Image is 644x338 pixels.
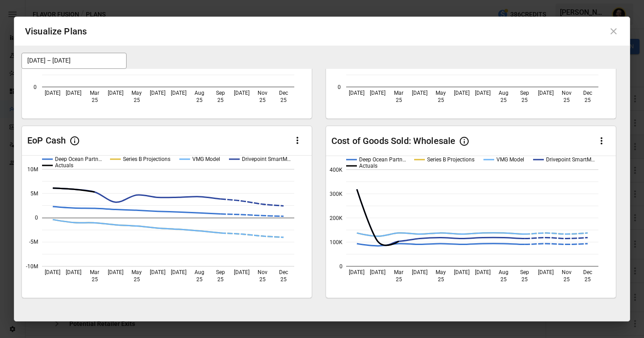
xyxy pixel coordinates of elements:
text: May [436,90,446,96]
text: 25 [500,276,507,283]
text: [DATE] [171,90,186,96]
text: 25 [438,97,444,103]
text: [DATE] [108,90,123,96]
text: Mar [394,90,403,96]
text: [DATE] [475,90,491,96]
text: Nov [562,90,572,96]
text: Aug [499,90,508,96]
text: 25 [396,97,402,103]
text: 25 [92,276,98,283]
text: 25 [438,276,444,283]
text: 0 [339,263,343,269]
text: Nov [258,90,267,96]
text: Deep Ocean Partn… [55,156,102,162]
text: Mar [90,90,99,96]
text: [DATE] [349,269,364,275]
button: [DATE] – [DATE] [21,53,127,69]
text: [DATE] [150,90,165,96]
text: [DATE] [538,269,554,275]
text: [DATE] [150,269,165,275]
text: VMG Model [496,156,524,163]
text: Dec [583,90,592,96]
text: Series B Projections [427,156,475,163]
text: Aug [195,269,204,275]
text: Dec [279,90,288,96]
text: 25 [196,97,203,103]
text: [DATE] [412,269,428,275]
text: 100K [330,239,343,245]
div: EoP Cash [27,135,66,146]
text: 200K [330,215,343,221]
text: -10M [26,263,38,269]
text: [DATE] [45,90,60,96]
text: Sep [216,90,225,96]
text: 0 [338,84,341,90]
text: Sep [520,269,529,275]
text: [DATE] [454,90,470,96]
text: 25 [134,97,140,103]
text: 25 [396,276,402,283]
svg: A chart. [22,156,312,298]
text: 25 [259,97,266,103]
text: Actuals [359,163,377,169]
text: [DATE] [66,269,81,275]
text: Nov [258,269,267,275]
text: Dec [583,269,592,275]
text: 25 [196,276,203,283]
text: VMG Model [192,156,220,162]
text: [DATE] [66,90,81,96]
text: 25 [280,97,287,103]
text: 10M [27,166,38,172]
text: -5M [29,239,38,245]
text: 25 [521,276,528,283]
text: Aug [499,269,508,275]
text: May [131,90,142,96]
text: Nov [562,269,572,275]
text: Mar [394,269,403,275]
text: May [436,269,446,275]
text: [DATE] [370,90,386,96]
text: [DATE] [45,269,60,275]
text: [DATE] [349,90,364,96]
text: [DATE] [234,90,250,96]
text: Sep [216,269,225,275]
svg: A chart. [326,156,616,298]
text: 400K [330,166,343,173]
text: [DATE] [234,269,250,275]
text: 25 [217,276,224,283]
text: 0 [34,84,37,90]
text: [DATE] [108,269,123,275]
text: Mar [90,269,99,275]
text: 25 [134,276,140,283]
text: [DATE] [370,269,386,275]
text: 25 [280,276,287,283]
text: 25 [585,276,591,283]
text: 25 [585,97,591,103]
text: Dec [279,269,288,275]
text: 25 [92,97,98,103]
text: 25 [500,97,507,103]
text: 300K [330,190,343,197]
text: Sep [520,90,529,96]
div: Visualize Plans [25,24,87,38]
text: May [131,269,142,275]
text: Aug [195,90,204,96]
text: 25 [563,276,570,283]
text: 25 [259,276,266,283]
text: 25 [217,97,224,103]
text: Actuals [55,162,73,169]
text: [DATE] [454,269,470,275]
text: Drivepoint SmartM… [546,156,595,163]
text: [DATE] [412,90,428,96]
text: 0 [35,215,38,221]
div: Cost of Goods Sold: Wholesale [331,135,455,147]
text: Drivepoint SmartM… [242,156,291,162]
text: 25 [563,97,570,103]
text: [DATE] [475,269,491,275]
text: [DATE] [538,90,554,96]
text: 25 [521,97,528,103]
text: [DATE] [171,269,186,275]
text: 5M [30,190,38,197]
